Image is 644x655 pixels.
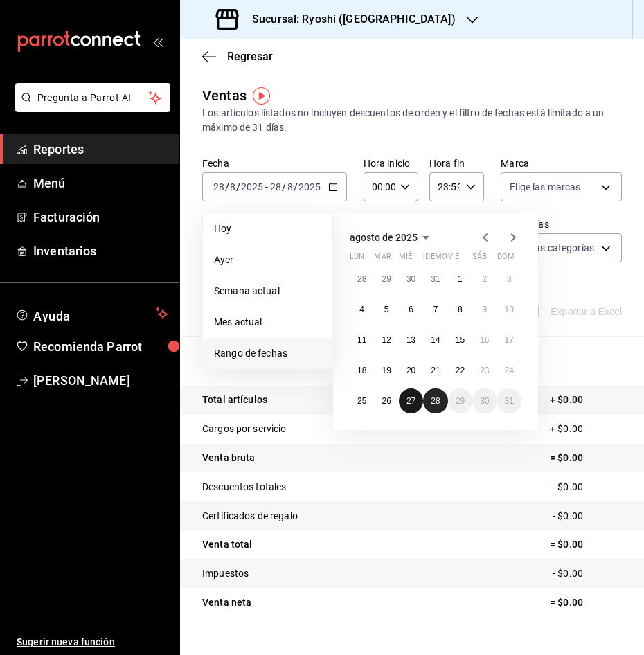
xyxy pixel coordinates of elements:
p: Descuentos totales [202,480,286,494]
span: Rango de fechas [214,346,321,361]
abbr: 28 de julio de 2025 [357,274,366,284]
span: Ayuda [33,305,150,322]
button: 22 de agosto de 2025 [448,358,472,383]
label: Hora inicio [364,159,418,168]
label: Marca [501,159,622,168]
span: Sugerir nueva función [17,635,168,649]
span: Elige las marcas [510,180,580,194]
span: Mes actual [214,315,321,330]
span: Reportes [33,140,168,159]
button: Regresar [202,50,273,63]
button: 25 de agosto de 2025 [350,388,374,413]
span: Semana actual [214,284,321,298]
button: 7 de agosto de 2025 [423,297,447,322]
button: 20 de agosto de 2025 [399,358,423,383]
span: - [265,181,268,192]
p: Venta bruta [202,451,255,465]
button: 19 de agosto de 2025 [374,358,398,383]
img: Tooltip marker [253,87,270,105]
span: agosto de 2025 [350,232,418,243]
button: agosto de 2025 [350,229,434,246]
p: + $0.00 [550,422,622,436]
abbr: 20 de agosto de 2025 [406,366,415,375]
abbr: 11 de agosto de 2025 [357,335,366,345]
p: Venta neta [202,595,251,610]
p: = $0.00 [550,595,622,610]
button: 29 de agosto de 2025 [448,388,472,413]
button: 30 de julio de 2025 [399,267,423,291]
button: 10 de agosto de 2025 [497,297,521,322]
abbr: 24 de agosto de 2025 [505,366,514,375]
abbr: 23 de agosto de 2025 [480,366,489,375]
p: = $0.00 [550,451,622,465]
span: Ayer [214,253,321,267]
button: open_drawer_menu [152,36,163,47]
abbr: 19 de agosto de 2025 [382,366,391,375]
abbr: 2 de agosto de 2025 [482,274,487,284]
p: + $0.00 [550,393,622,407]
p: - $0.00 [553,566,622,581]
abbr: martes [374,252,391,267]
abbr: miércoles [399,252,412,267]
abbr: 13 de agosto de 2025 [406,335,415,345]
abbr: 31 de agosto de 2025 [505,396,514,406]
input: -- [229,181,236,192]
abbr: 10 de agosto de 2025 [505,305,514,314]
button: 3 de agosto de 2025 [497,267,521,291]
abbr: 25 de agosto de 2025 [357,396,366,406]
abbr: 31 de julio de 2025 [431,274,440,284]
abbr: 27 de agosto de 2025 [406,396,415,406]
span: / [236,181,240,192]
abbr: 7 de agosto de 2025 [433,305,438,314]
p: Impuestos [202,566,249,581]
button: 17 de agosto de 2025 [497,327,521,352]
button: 8 de agosto de 2025 [448,297,472,322]
abbr: domingo [497,252,515,267]
button: 12 de agosto de 2025 [374,327,398,352]
abbr: 17 de agosto de 2025 [505,335,514,345]
abbr: sábado [472,252,487,267]
button: 31 de agosto de 2025 [497,388,521,413]
abbr: 30 de julio de 2025 [406,274,415,284]
button: 14 de agosto de 2025 [423,327,447,352]
span: / [225,181,229,192]
p: = $0.00 [550,537,622,552]
h3: Sucursal: Ryoshi ([GEOGRAPHIC_DATA]) [241,11,456,28]
button: 15 de agosto de 2025 [448,327,472,352]
button: 11 de agosto de 2025 [350,327,374,352]
button: 21 de agosto de 2025 [423,358,447,383]
span: / [294,181,298,192]
span: Inventarios [33,242,168,260]
button: 29 de julio de 2025 [374,267,398,291]
input: -- [269,181,282,192]
span: Recomienda Parrot [33,337,168,356]
p: Venta total [202,537,252,552]
button: 30 de agosto de 2025 [472,388,497,413]
abbr: 28 de agosto de 2025 [431,396,440,406]
button: 31 de julio de 2025 [423,267,447,291]
abbr: 29 de julio de 2025 [382,274,391,284]
p: - $0.00 [553,480,622,494]
abbr: 1 de agosto de 2025 [458,274,463,284]
div: Ventas [202,85,247,106]
button: 9 de agosto de 2025 [472,297,497,322]
div: Los artículos listados no incluyen descuentos de orden y el filtro de fechas está limitado a un m... [202,106,622,135]
span: Pregunta a Parrot AI [37,91,149,105]
abbr: viernes [448,252,459,267]
abbr: 18 de agosto de 2025 [357,366,366,375]
button: 24 de agosto de 2025 [497,358,521,383]
input: ---- [298,181,321,192]
input: ---- [240,181,264,192]
abbr: 16 de agosto de 2025 [480,335,489,345]
button: 27 de agosto de 2025 [399,388,423,413]
button: 6 de agosto de 2025 [399,297,423,322]
span: Regresar [227,50,273,63]
abbr: lunes [350,252,364,267]
p: - $0.00 [553,509,622,523]
abbr: 8 de agosto de 2025 [458,305,463,314]
abbr: 22 de agosto de 2025 [456,366,465,375]
button: 13 de agosto de 2025 [399,327,423,352]
abbr: 12 de agosto de 2025 [382,335,391,345]
abbr: jueves [423,252,505,267]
